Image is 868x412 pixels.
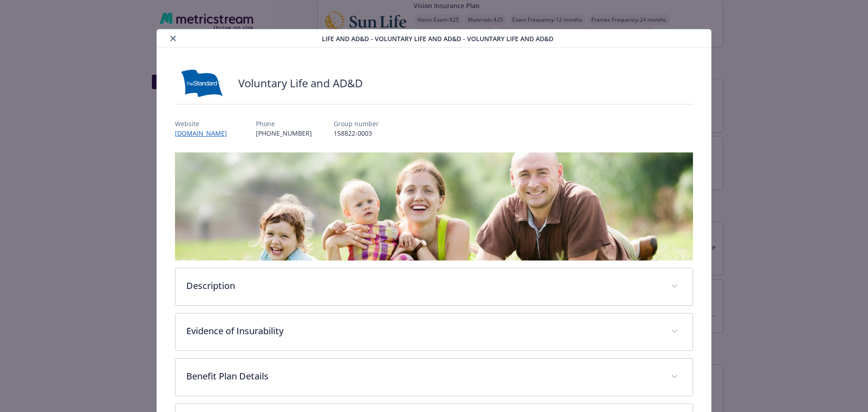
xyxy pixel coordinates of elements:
[175,70,229,97] img: Standard Insurance Company
[238,76,363,91] h2: Voluntary Life and AD&D
[186,369,660,383] p: Benefit Plan Details
[175,119,234,128] p: Website
[334,128,379,138] p: 158822-0003
[334,119,379,128] p: Group number
[322,34,553,43] span: Life and AD&D - Voluntary Life and AD&D - Voluntary Life and AD&D
[186,279,660,293] p: Description
[256,128,312,138] p: [PHONE_NUMBER]
[186,324,660,338] p: Evidence of Insurability
[175,268,693,305] div: Description
[256,119,312,128] p: Phone
[175,129,234,137] a: [DOMAIN_NAME]
[168,33,179,44] button: close
[175,152,693,260] img: banner
[175,313,693,350] div: Evidence of Insurability
[175,359,693,396] div: Benefit Plan Details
